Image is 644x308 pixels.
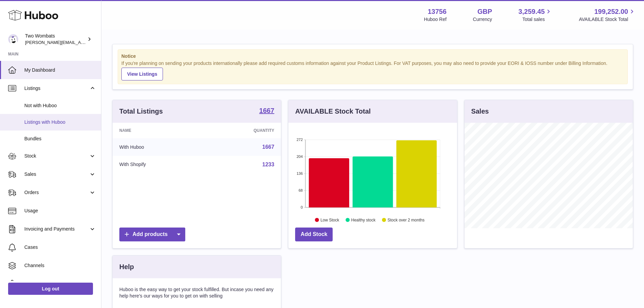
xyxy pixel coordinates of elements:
[8,34,18,44] img: adam.randall@twowombats.com
[299,188,303,192] text: 68
[301,205,303,209] text: 0
[522,16,552,23] span: Total sales
[121,53,624,60] strong: Notice
[204,123,281,138] th: Quantity
[579,16,636,23] span: AVAILABLE Stock Total
[262,162,275,167] a: 1233
[8,283,93,295] a: Log out
[24,226,89,232] span: Invoicing and Payments
[113,156,204,173] td: With Shopify
[594,7,628,16] span: 199,252.00
[24,244,96,251] span: Cases
[477,7,492,16] strong: GBP
[113,123,204,138] th: Name
[119,228,185,241] a: Add products
[471,107,489,116] h3: Sales
[473,16,492,23] div: Currency
[295,107,371,116] h3: AVAILABLE Stock Total
[388,217,425,222] text: Stock over 2 months
[24,281,96,287] span: Settings
[259,107,275,114] strong: 1667
[296,171,303,175] text: 136
[24,85,89,92] span: Listings
[119,107,163,116] h3: Total Listings
[24,119,96,125] span: Listings with Huboo
[24,136,96,142] span: Bundles
[24,208,96,214] span: Usage
[24,67,96,73] span: My Dashboard
[296,138,303,142] text: 272
[119,286,274,299] p: Huboo is the easy way to get your stock fulfilled. But incase you need any help here's our ways f...
[25,40,172,45] span: [PERSON_NAME][EMAIL_ADDRESS][PERSON_NAME][DOMAIN_NAME]
[24,153,89,159] span: Stock
[262,144,275,150] a: 1667
[351,217,376,222] text: Healthy stock
[424,16,447,23] div: Huboo Ref
[296,155,303,159] text: 204
[24,189,89,196] span: Orders
[24,102,96,109] span: Not with Huboo
[119,262,134,271] h3: Help
[25,33,86,46] div: Two Wombats
[121,68,163,80] a: View Listings
[295,228,333,241] a: Add Stock
[24,262,96,269] span: Channels
[113,138,204,156] td: With Huboo
[519,7,553,23] a: 3,259.45 Total sales
[121,60,624,80] div: If you're planning on sending your products internationally please add required customs informati...
[320,217,339,222] text: Low Stock
[428,7,447,16] strong: 13756
[579,7,636,23] a: 199,252.00 AVAILABLE Stock Total
[519,7,545,16] span: 3,259.45
[259,107,275,115] a: 1667
[24,171,89,177] span: Sales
